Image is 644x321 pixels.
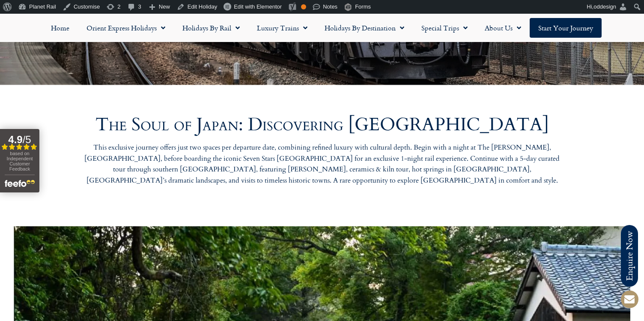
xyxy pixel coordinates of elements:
[78,142,566,186] p: This exclusive journey offers just two spaces per departure date, combining refined luxury with c...
[316,18,413,38] a: Holidays by Destination
[78,18,174,38] a: Orient Express Holidays
[530,18,602,38] a: Start your Journey
[78,116,566,134] h2: The Soul of Japan: Discovering [GEOGRAPHIC_DATA]
[234,3,282,10] span: Edit with Elementor
[413,18,476,38] a: Special Trips
[248,18,316,38] a: Luxury Trains
[301,4,306,9] div: OK
[593,3,616,10] span: oddesign
[42,18,78,38] a: Home
[4,18,640,38] nav: Menu
[174,18,248,38] a: Holidays by Rail
[476,18,530,38] a: About Us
